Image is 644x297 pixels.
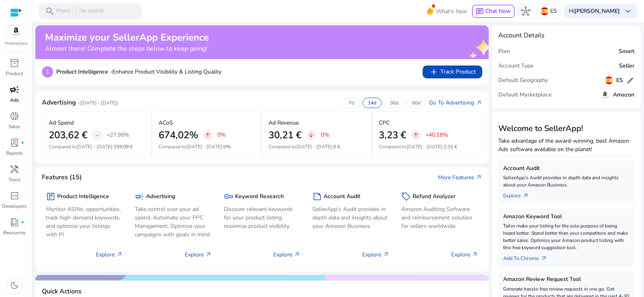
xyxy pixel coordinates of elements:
[436,4,467,18] span: What's New
[76,143,112,150] span: [DATE] - [DATE]
[6,70,23,77] p: Product
[569,8,620,14] p: Hi
[503,188,535,200] a: Explorearrow_outward
[503,276,630,283] h5: Amazon Review Request Tool
[349,100,354,106] p: 7d
[401,192,411,201] span: sell
[605,76,613,84] img: es.svg
[498,63,534,70] h5: Account Type
[623,6,633,16] span: keyboard_arrow_down
[72,7,79,16] span: /
[21,221,24,224] span: fiber_manual_record
[476,174,482,180] span: arrow_outward
[296,143,332,150] span: [DATE] - [DATE]
[308,132,314,138] span: arrow_downward
[45,45,209,53] h4: Almost there! Complete the steps below to keep going!
[438,173,482,182] a: More Featuresarrow_outward
[503,213,630,220] h5: Amazon Keyword Tool
[498,137,634,154] p: Take advantage of the award-winning, best Amazon Ads software available on the planet!
[21,141,24,144] span: fiber_manual_record
[45,6,55,16] span: search
[472,5,514,18] button: chatChat Now
[217,132,226,138] p: 0%
[379,129,406,141] h2: 3,23 €
[503,222,630,251] p: Tailor make your listing for the sole purpose of being heard better. Stand better than your compe...
[503,174,630,188] p: SellerApp's Audit provides in depth data and insights about your Amazon Business.
[42,174,82,181] h4: Features (15)
[333,143,340,150] span: 0 €
[42,288,82,295] h4: Quick Actions
[10,217,19,227] span: book_4
[444,143,457,150] span: 2,31 €
[159,119,173,127] p: ACoS
[96,250,123,259] p: Explore
[423,66,482,78] button: addTrack Product
[8,123,20,130] p: Sales
[2,203,27,210] p: Developers
[503,251,553,262] a: Add To Chrome
[107,132,129,138] p: +27,99%
[407,143,442,150] span: [DATE] - [DATE]
[56,68,112,76] b: Product Intelligence -
[324,193,360,200] h5: Account Audit
[273,250,300,259] p: Explore
[159,143,255,150] p: Compared to :
[362,250,389,259] p: Explore
[600,90,610,100] img: amazon.svg
[205,251,212,258] span: arrow_outward
[321,132,329,138] p: 0%
[413,132,419,138] span: arrow_upward
[135,192,144,201] span: campaign
[268,129,301,141] h2: 30,21 €
[49,119,74,127] p: Ad Spend
[550,4,557,18] p: ES
[476,8,484,16] span: chat
[294,251,300,258] span: arrow_outward
[224,205,301,230] p: Discover relevant keywords for your product listing, maximize product visibility
[451,250,478,259] p: Explore
[96,130,99,140] span: -
[312,192,322,201] span: summarize
[541,255,547,262] span: arrow_outward
[521,6,530,16] span: hub
[429,67,439,77] span: add
[498,92,552,98] h5: Default Marketplace
[498,124,634,133] h3: Welcome to SellerApp!
[10,58,19,68] span: inventory_2
[56,68,221,76] p: Enhance Product Visibility & Listing Quality
[498,48,510,55] h5: Plan
[413,193,456,200] h5: Refund Analyzer
[498,77,548,84] h5: Default Geography
[57,193,109,200] h5: Product Intelligence
[49,129,87,141] h2: 203,62 €
[5,41,27,47] p: Marketplace
[485,7,511,15] span: Chat Now
[541,7,549,15] img: es.svg
[401,205,478,230] p: Amazon Auditing Software and reimbursement solution for sellers worldwide.
[159,129,198,141] h2: 674,02%
[56,7,104,16] p: Press to search
[49,143,144,150] p: Compared to :
[10,85,19,94] span: campaign
[379,119,390,127] p: CPC
[235,193,284,200] h5: Keyword Research
[619,48,634,55] h5: Smart
[186,143,222,150] span: [DATE] - [DATE]
[268,143,365,150] p: Compared to :
[368,100,376,106] p: 14d
[498,32,545,39] h4: Account Details
[204,132,211,138] span: arrow_upward
[390,100,398,106] p: 30d
[10,138,19,147] span: lab_profile
[429,98,482,107] a: Go To Advertisingarrow_outward
[425,132,448,138] p: +40,18%
[312,205,389,230] p: SellerApp's Audit provides in depth data and insights about your Amazon Business.
[574,7,620,15] b: [PERSON_NAME]
[626,76,634,84] span: edit
[10,96,19,104] p: Ads
[3,229,26,236] p: Resources
[10,111,19,121] span: donut_small
[5,25,27,37] img: amazon.svg
[185,250,212,259] p: Explore
[383,251,389,258] span: arrow_outward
